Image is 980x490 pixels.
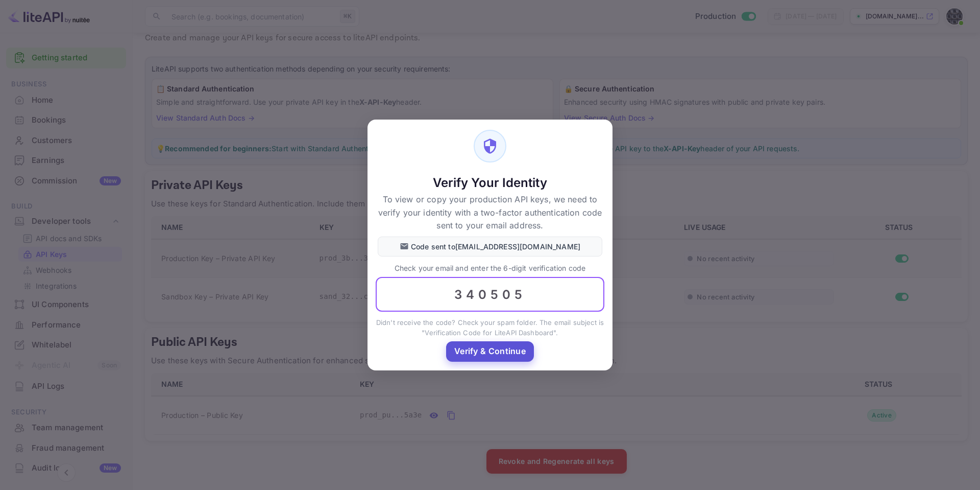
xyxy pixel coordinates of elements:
[376,277,604,312] input: 000000
[376,263,604,273] p: Check your email and enter the 6-digit verification code
[446,341,534,361] button: Verify & Continue
[411,241,580,252] p: Code sent to [EMAIL_ADDRESS][DOMAIN_NAME]
[378,193,602,232] p: To view or copy your production API keys, we need to verify your identity with a two-factor authe...
[376,318,604,338] p: Didn't receive the code? Check your spam folder. The email subject is "Verification Code for Lite...
[378,175,602,191] h5: Verify Your Identity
